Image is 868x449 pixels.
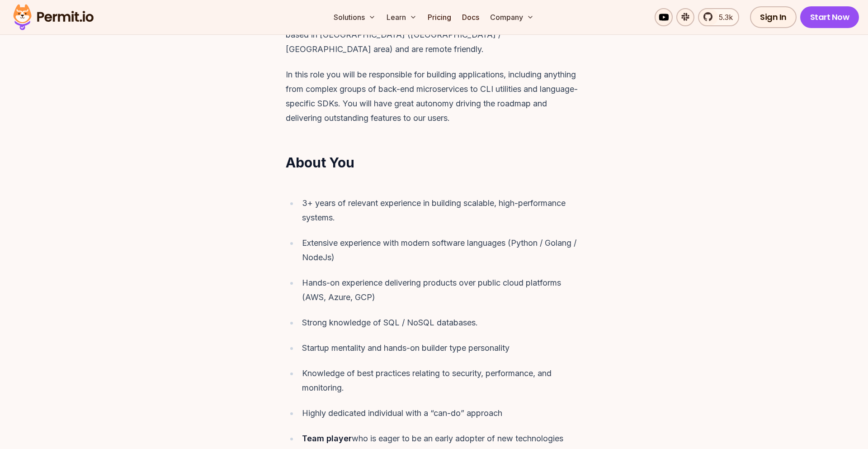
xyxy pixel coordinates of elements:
[424,8,455,26] a: Pricing
[302,196,582,225] div: 3+ years of relevant experience in building scalable, high-performance systems.
[302,434,352,443] strong: Team player
[286,67,582,125] p: In this role you will be responsible for building applications, including anything from complex g...
[302,276,582,305] div: Hands-on experience delivering products over public cloud platforms (AWS, Azure, GCP)
[302,236,582,265] div: Extensive experience with modern software languages (Python / Golang / NodeJs)
[302,406,582,420] div: Highly dedicated individual with a “can-do” approach
[486,8,538,26] button: Company
[302,431,582,446] div: who is eager to be an early adopter of new technologies
[800,6,859,28] a: Start Now
[302,315,582,330] div: Strong knowledge of SQL / NoSQL databases.
[330,8,379,26] button: Solutions
[302,366,582,395] div: Knowledge of best practices relating to security, performance, and monitoring.
[750,6,797,28] a: Sign In
[260,154,608,171] h2: About You
[713,12,733,23] span: 5.3k
[383,8,420,26] button: Learn
[9,2,98,33] img: Permit logo
[458,8,483,26] a: Docs
[302,341,582,355] div: Startup mentality and hands-on builder type personality
[698,8,739,26] a: 5.3k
